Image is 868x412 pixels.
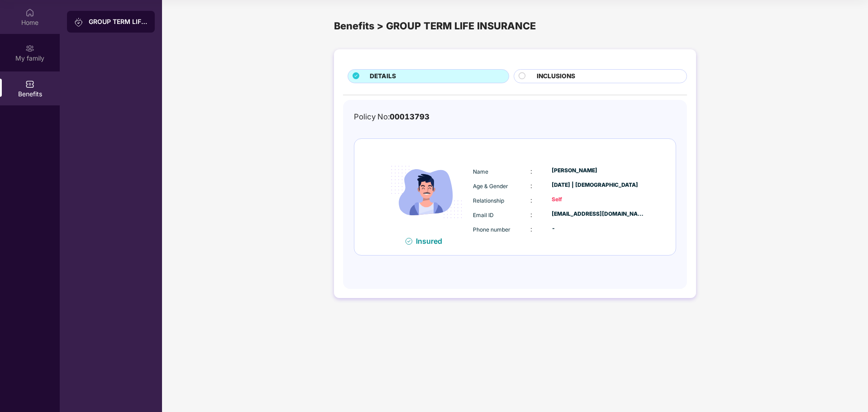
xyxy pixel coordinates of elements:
img: svg+xml;base64,PHN2ZyB3aWR0aD0iMjAiIGhlaWdodD0iMjAiIHZpZXdCb3g9IjAgMCAyMCAyMCIgZmlsbD0ibm9uZSIgeG... [74,18,83,27]
span: : [530,167,532,175]
span: : [530,182,532,189]
span: DETAILS [370,71,396,81]
span: : [530,225,532,233]
span: Phone number [473,226,510,233]
div: - [552,224,645,233]
span: Name [473,168,488,175]
span: Email ID [473,212,494,218]
div: [DATE] | [DEMOGRAPHIC_DATA] [552,181,645,189]
span: Age & Gender [473,183,508,189]
div: Benefits > GROUP TERM LIFE INSURANCE [334,18,696,33]
img: svg+xml;base64,PHN2ZyBpZD0iQmVuZWZpdHMiIHhtbG5zPSJodHRwOi8vd3d3LnczLm9yZy8yMDAwL3N2ZyIgd2lkdGg9Ij... [25,80,34,89]
span: : [530,196,532,204]
div: GROUP TERM LIFE INSURANCE [89,17,148,26]
span: INCLUSIONS [537,71,575,81]
div: Insured [416,237,448,246]
div: [EMAIL_ADDRESS][DOMAIN_NAME] [552,210,645,218]
div: Self [552,195,645,204]
div: Policy No: [354,111,429,123]
div: [PERSON_NAME] [552,166,645,175]
span: 00013793 [390,112,429,121]
img: svg+xml;base64,PHN2ZyB4bWxucz0iaHR0cDovL3d3dy53My5vcmcvMjAwMC9zdmciIHdpZHRoPSIxNiIgaGVpZ2h0PSIxNi... [405,238,412,245]
span: Relationship [473,197,504,204]
img: svg+xml;base64,PHN2ZyBpZD0iSG9tZSIgeG1sbnM9Imh0dHA6Ly93d3cudzMub3JnLzIwMDAvc3ZnIiB3aWR0aD0iMjAiIG... [25,8,34,17]
span: : [530,211,532,218]
img: icon [382,148,471,236]
img: svg+xml;base64,PHN2ZyB3aWR0aD0iMjAiIGhlaWdodD0iMjAiIHZpZXdCb3g9IjAgMCAyMCAyMCIgZmlsbD0ibm9uZSIgeG... [25,44,34,53]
